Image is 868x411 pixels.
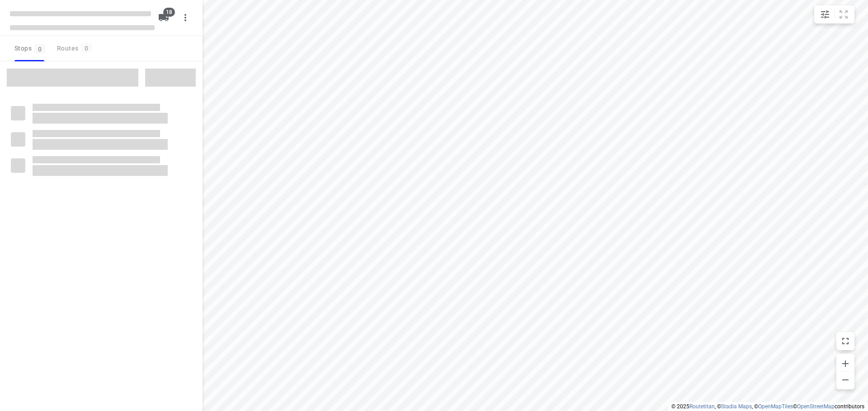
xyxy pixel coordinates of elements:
[758,403,793,410] a: OpenMapTiles
[689,403,715,410] a: Routetitan
[816,5,834,23] button: Map settings
[797,403,835,410] a: OpenStreetMap
[814,5,854,23] div: small contained button group
[671,403,864,410] li: © 2025 , © , © © contributors
[721,403,752,410] a: Stadia Maps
